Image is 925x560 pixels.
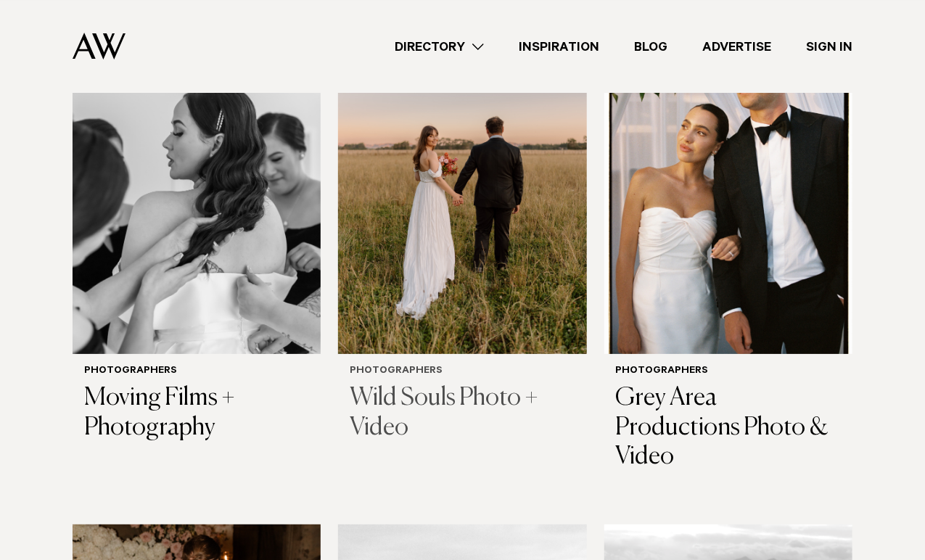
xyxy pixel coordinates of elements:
[616,366,841,378] h6: Photographers
[73,21,321,455] a: Auckland Weddings Photographers | Moving Films + Photography Photographers Moving Films + Photogr...
[617,37,685,57] a: Blog
[685,37,789,57] a: Advertise
[377,37,501,57] a: Directory
[73,33,126,59] img: Auckland Weddings Logo
[338,21,586,354] img: Auckland Weddings Photographers | Wild Souls Photo + Video
[604,21,852,354] img: Auckland Weddings Photographers | Grey Area Productions Photo & Video
[84,384,309,443] h3: Moving Films + Photography
[350,384,575,443] h3: Wild Souls Photo + Video
[501,37,617,57] a: Inspiration
[616,384,841,472] h3: Grey Area Productions Photo & Video
[604,21,852,484] a: Auckland Weddings Photographers | Grey Area Productions Photo & Video Photographers Grey Area Pro...
[338,21,586,455] a: Auckland Weddings Photographers | Wild Souls Photo + Video Photographers Wild Souls Photo + Video
[350,366,575,378] h6: Photographers
[789,37,870,57] a: Sign In
[84,366,309,378] h6: Photographers
[73,21,321,354] img: Auckland Weddings Photographers | Moving Films + Photography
